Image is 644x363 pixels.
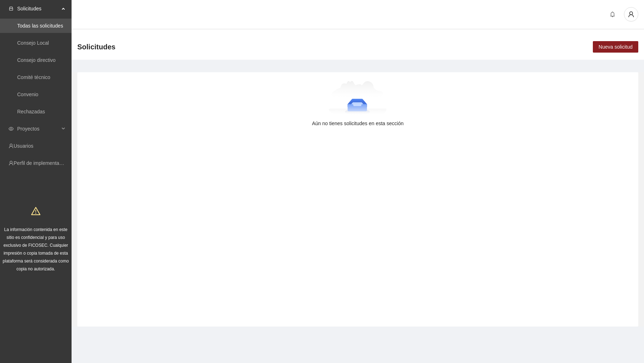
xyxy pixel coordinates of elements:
[77,41,116,53] span: Solicitudes
[89,119,627,127] div: Aún no tienes solicitudes en esta sección
[14,143,33,149] a: Usuarios
[599,43,633,51] span: Nueva solicitud
[607,9,618,20] button: bell
[9,6,14,11] span: inbox
[17,40,49,46] a: Consejo Local
[329,81,387,117] img: Aún no tienes solicitudes en esta sección
[624,11,638,18] span: user
[3,227,69,271] span: La información contenida en este sitio es confidencial y para uso exclusivo de FICOSEC. Cualquier...
[17,23,63,29] a: Todas las solicitudes
[17,57,55,63] a: Consejo directivo
[17,109,45,114] a: Rechazadas
[17,1,59,16] span: Solicitudes
[31,206,40,216] span: warning
[624,7,638,21] button: user
[14,160,69,166] a: Perfil de implementadora
[9,126,14,131] span: eye
[593,41,638,53] button: Nueva solicitud
[17,92,38,97] a: Convenio
[607,11,618,17] span: bell
[17,74,50,80] a: Comité técnico
[17,122,59,136] span: Proyectos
